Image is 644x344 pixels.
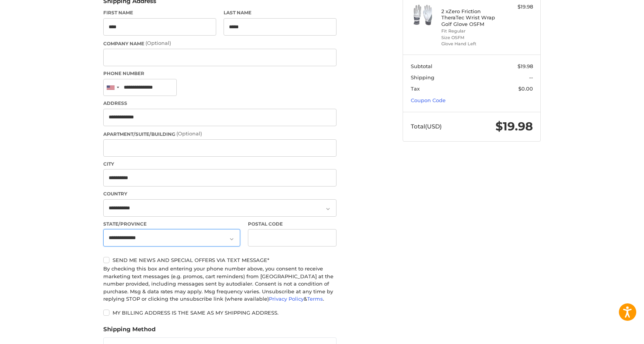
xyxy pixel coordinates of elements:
[103,221,240,228] label: State/Province
[411,97,446,103] a: Coupon Code
[518,63,533,69] span: $19.98
[411,63,432,69] span: Subtotal
[269,296,304,302] a: Privacy Policy
[145,40,171,46] small: (Optional)
[518,86,533,92] span: $0.00
[307,296,323,302] a: Terms
[176,130,202,137] small: (Optional)
[411,123,442,130] span: Total (USD)
[103,325,155,337] legend: Shipping Method
[103,310,337,316] label: My billing address is the same as my shipping address.
[441,8,501,27] h4: 2 x Zero Friction TheraTec Wrist Wrap Golf Glove OSFM
[103,257,337,263] label: Send me news and special offers via text message*
[103,39,337,47] label: Company Name
[103,190,337,197] label: Country
[103,130,337,138] label: Apartment/Suite/Building
[248,221,337,228] label: Postal Code
[103,9,216,16] label: First Name
[411,86,420,92] span: Tax
[502,3,533,11] div: $19.98
[441,28,501,34] li: Fit Regular
[224,9,337,16] label: Last Name
[103,70,337,77] label: Phone Number
[441,41,501,47] li: Glove Hand Left
[103,161,337,168] label: City
[495,119,533,133] span: $19.98
[411,74,434,80] span: Shipping
[441,34,501,41] li: Size OSFM
[103,100,337,107] label: Address
[103,265,337,303] div: By checking this box and entering your phone number above, you consent to receive marketing text ...
[529,74,533,80] span: --
[104,79,121,96] div: United States: +1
